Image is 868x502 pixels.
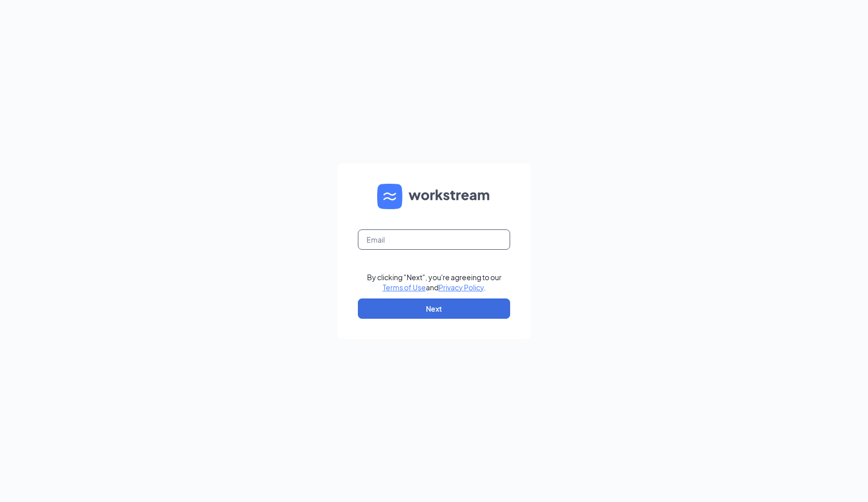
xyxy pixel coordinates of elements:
button: Next [358,298,510,319]
a: Privacy Policy [439,283,484,292]
a: Terms of Use [383,283,426,292]
input: Email [358,229,510,250]
div: By clicking "Next", you're agreeing to our and . [367,272,502,292]
img: WS logo and Workstream text [377,184,491,209]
